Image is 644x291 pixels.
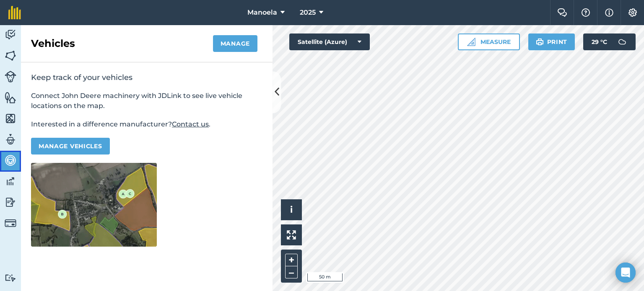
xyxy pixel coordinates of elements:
button: Measure [458,33,520,50]
img: svg+xml;base64,PD94bWwgdmVyc2lvbj0iMS4wIiBlbmNvZGluZz0idXRmLTgiPz4KPCEtLSBHZW5lcmF0b3I6IEFkb2JlIE... [5,196,16,209]
img: svg+xml;base64,PHN2ZyB4bWxucz0iaHR0cDovL3d3dy53My5vcmcvMjAwMC9zdmciIHdpZHRoPSI1NiIgaGVpZ2h0PSI2MC... [5,49,16,62]
button: Satellite (Azure) [289,33,370,50]
div: Open Intercom Messenger [615,263,636,283]
img: svg+xml;base64,PHN2ZyB4bWxucz0iaHR0cDovL3d3dy53My5vcmcvMjAwMC9zdmciIHdpZHRoPSIxNyIgaGVpZ2h0PSIxNy... [605,8,613,18]
p: Connect John Deere machinery with JDLink to see live vehicle locations on the map. [31,91,262,111]
button: i [281,199,302,220]
img: svg+xml;base64,PD94bWwgdmVyc2lvbj0iMS4wIiBlbmNvZGluZz0idXRmLTgiPz4KPCEtLSBHZW5lcmF0b3I6IEFkb2JlIE... [5,133,16,146]
h2: Keep track of your vehicles [31,72,262,82]
button: Print [528,33,575,50]
img: svg+xml;base64,PD94bWwgdmVyc2lvbj0iMS4wIiBlbmNvZGluZz0idXRmLTgiPz4KPCEtLSBHZW5lcmF0b3I6IEFkb2JlIE... [5,274,16,282]
span: i [290,204,293,215]
img: svg+xml;base64,PHN2ZyB4bWxucz0iaHR0cDovL3d3dy53My5vcmcvMjAwMC9zdmciIHdpZHRoPSIxOSIgaGVpZ2h0PSIyNC... [536,37,544,47]
img: svg+xml;base64,PHN2ZyB4bWxucz0iaHR0cDovL3d3dy53My5vcmcvMjAwMC9zdmciIHdpZHRoPSI1NiIgaGVpZ2h0PSI2MC... [5,112,16,125]
span: Manoela [247,8,277,18]
img: Two speech bubbles overlapping with the left bubble in the forefront [557,8,567,17]
img: fieldmargin Logo [8,6,21,19]
span: 2025 [300,8,316,18]
a: Contact us [172,120,209,128]
img: svg+xml;base64,PD94bWwgdmVyc2lvbj0iMS4wIiBlbmNvZGluZz0idXRmLTgiPz4KPCEtLSBHZW5lcmF0b3I6IEFkb2JlIE... [5,175,16,188]
img: svg+xml;base64,PHN2ZyB4bWxucz0iaHR0cDovL3d3dy53My5vcmcvMjAwMC9zdmciIHdpZHRoPSI1NiIgaGVpZ2h0PSI2MC... [5,91,16,104]
button: – [285,266,298,278]
button: Manage vehicles [31,138,110,155]
img: svg+xml;base64,PD94bWwgdmVyc2lvbj0iMS4wIiBlbmNvZGluZz0idXRmLTgiPz4KPCEtLSBHZW5lcmF0b3I6IEFkb2JlIE... [5,28,16,41]
img: A question mark icon [581,8,591,17]
img: Ruler icon [467,38,475,46]
button: Manage [213,35,257,52]
img: svg+xml;base64,PD94bWwgdmVyc2lvbj0iMS4wIiBlbmNvZGluZz0idXRmLTgiPz4KPCEtLSBHZW5lcmF0b3I6IEFkb2JlIE... [5,71,16,82]
h2: Vehicles [31,37,75,50]
img: svg+xml;base64,PD94bWwgdmVyc2lvbj0iMS4wIiBlbmNvZGluZz0idXRmLTgiPz4KPCEtLSBHZW5lcmF0b3I6IEFkb2JlIE... [5,154,16,167]
p: Interested in a difference manufacturer? . [31,119,262,129]
button: 29 °C [583,33,636,50]
button: + [285,254,298,266]
img: svg+xml;base64,PD94bWwgdmVyc2lvbj0iMS4wIiBlbmNvZGluZz0idXRmLTgiPz4KPCEtLSBHZW5lcmF0b3I6IEFkb2JlIE... [5,217,16,229]
img: A cog icon [628,8,638,17]
img: Four arrows, one pointing top left, one top right, one bottom right and the last bottom left [287,230,296,239]
span: 29 ° C [592,33,607,50]
img: svg+xml;base64,PD94bWwgdmVyc2lvbj0iMS4wIiBlbmNvZGluZz0idXRmLTgiPz4KPCEtLSBHZW5lcmF0b3I6IEFkb2JlIE... [614,33,631,50]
